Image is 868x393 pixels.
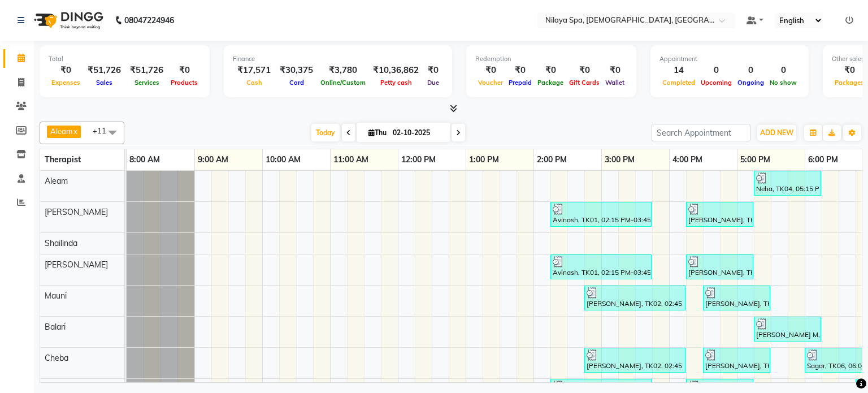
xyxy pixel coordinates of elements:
[767,79,800,87] span: No show
[318,79,368,87] span: Online/Custom
[29,5,106,36] img: logo
[233,64,275,77] div: ₹17,571
[585,349,684,371] div: [PERSON_NAME], TK02, 02:45 PM-04:15 PM, Sensory Rejuvne Aromatherapy 90 Min([DEMOGRAPHIC_DATA])
[585,287,684,309] div: [PERSON_NAME], TK02, 02:45 PM-04:15 PM, Sensory Rejuvne Aromatherapy 90 Min([DEMOGRAPHIC_DATA])
[687,256,752,278] div: [PERSON_NAME], TK03, 04:15 PM-05:15 PM, Traditional Swedish Relaxation Therapy 60 Min([DEMOGRAPHI...
[698,64,735,77] div: 0
[49,54,201,64] div: Total
[659,64,698,77] div: 14
[287,79,307,87] span: Card
[263,152,303,168] a: 10:00 AM
[424,79,442,87] span: Due
[552,204,650,225] div: Avinash, TK01, 02:15 PM-03:45 PM, Traditional Swedish Relaxation Therapy 90 Min([DEMOGRAPHIC_DATA])
[45,322,66,332] span: Balari
[602,79,627,87] span: Wallet
[93,126,115,135] span: +11
[275,64,318,77] div: ₹30,375
[704,287,769,309] div: [PERSON_NAME], TK03, 04:30 PM-05:30 PM, Traditional Swedish Relaxation Therapy 60 Min([DEMOGRAPHI...
[475,54,627,64] div: Redemption
[805,152,841,168] a: 6:00 PM
[168,64,201,77] div: ₹0
[318,64,368,77] div: ₹3,780
[331,152,371,168] a: 11:00 AM
[389,124,446,141] input: 2025-10-02
[475,79,506,87] span: Voucher
[49,64,83,77] div: ₹0
[659,79,698,87] span: Completed
[757,125,796,141] button: ADD NEW
[127,152,163,168] a: 8:00 AM
[737,152,773,168] a: 5:00 PM
[602,152,637,168] a: 3:00 PM
[45,176,68,186] span: Aleam
[698,79,735,87] span: Upcoming
[832,79,867,87] span: Packages
[552,256,650,278] div: Avinash, TK01, 02:15 PM-03:45 PM, Traditional Swedish Relaxation Therapy 90 Min([DEMOGRAPHIC_DATA])
[398,152,439,168] a: 12:00 PM
[366,128,389,137] span: Thu
[760,128,793,137] span: ADD NEW
[566,79,602,87] span: Gift Cards
[83,64,125,77] div: ₹51,726
[377,79,415,87] span: Petty cash
[652,124,750,141] input: Search Appointment
[45,291,67,301] span: Mauni
[767,64,800,77] div: 0
[45,353,68,363] span: Cheba
[832,64,867,77] div: ₹0
[506,79,535,87] span: Prepaid
[735,64,767,77] div: 0
[755,318,820,340] div: [PERSON_NAME] M, TK05, 05:15 PM-06:15 PM, Balinese Massage Therapy 60 Min([DEMOGRAPHIC_DATA])
[687,204,752,225] div: [PERSON_NAME], TK03, 04:15 PM-05:15 PM, Traditional Swedish Relaxation Therapy 60 Min([DEMOGRAPHI...
[311,124,340,141] span: Today
[475,64,506,77] div: ₹0
[233,54,443,64] div: Finance
[72,127,77,136] a: x
[735,79,767,87] span: Ongoing
[704,349,769,371] div: [PERSON_NAME], TK03, 04:30 PM-05:30 PM, Traditional Swedish Relaxation Therapy 60 Min([DEMOGRAPHI...
[423,64,443,77] div: ₹0
[244,79,265,87] span: Cash
[466,152,502,168] a: 1:00 PM
[93,79,115,87] span: Sales
[45,154,81,165] span: Therapist
[659,54,800,64] div: Appointment
[45,207,108,217] span: [PERSON_NAME]
[368,64,423,77] div: ₹10,36,862
[195,152,231,168] a: 9:00 AM
[602,64,627,77] div: ₹0
[534,152,570,168] a: 2:00 PM
[50,127,72,136] span: Aleam
[535,79,566,87] span: Package
[670,152,705,168] a: 4:00 PM
[506,64,535,77] div: ₹0
[125,64,168,77] div: ₹51,726
[132,79,162,87] span: Services
[49,79,83,87] span: Expenses
[566,64,602,77] div: ₹0
[755,172,820,194] div: Neha, TK04, 05:15 PM-06:15 PM, Balinese Massage Therapy 60 Min([DEMOGRAPHIC_DATA])
[535,64,566,77] div: ₹0
[168,79,201,87] span: Products
[45,260,108,270] span: [PERSON_NAME]
[45,238,77,248] span: Shailinda
[124,5,174,36] b: 08047224946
